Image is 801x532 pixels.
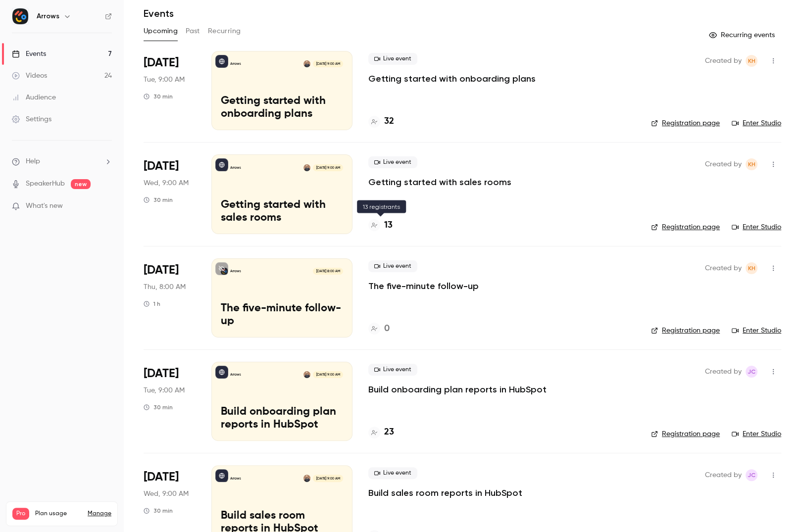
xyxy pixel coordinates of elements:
[144,178,189,188] span: Wed, 9:00 AM
[211,362,352,441] a: Build onboarding plan reports in HubSpotArrowsShareil Nariman[DATE] 9:00 AMBuild onboarding plan ...
[144,489,189,499] span: Wed, 9:00 AM
[651,326,720,336] a: Registration page
[368,384,547,395] a: Build onboarding plan reports in HubSpot
[144,23,178,39] button: Upcoming
[748,262,755,274] span: KH
[313,60,343,67] span: [DATE] 9:00 AM
[705,55,742,67] span: Created by
[12,156,112,167] li: help-dropdown-opener
[230,61,241,66] p: Arrows
[35,510,82,518] span: Plan usage
[313,475,343,482] span: [DATE] 9:00 AM
[368,280,479,292] p: The five-minute follow-up
[704,27,781,43] button: Recurring events
[746,158,757,170] span: Kim Hacker
[732,118,781,128] a: Enter Studio
[144,93,173,100] div: 30 min
[368,53,417,65] span: Live event
[368,260,417,272] span: Live event
[746,469,757,481] span: Jamie Carlson
[144,507,173,515] div: 30 min
[651,429,720,439] a: Registration page
[368,73,536,85] a: Getting started with onboarding plans
[368,467,417,479] span: Live event
[313,371,343,378] span: [DATE] 9:00 AM
[368,364,417,376] span: Live event
[37,11,59,21] h6: Arrows
[313,164,343,171] span: [DATE] 9:00 AM
[208,23,241,39] button: Recurring
[384,426,394,439] h4: 23
[12,114,51,124] div: Settings
[144,7,174,19] h1: Events
[303,475,310,482] img: Shareil Nariman
[368,156,417,168] span: Live event
[88,510,111,518] a: Manage
[384,115,394,128] h4: 32
[651,118,720,128] a: Registration page
[705,262,742,274] span: Created by
[211,258,352,338] a: The five-minute follow-upArrows[DATE] 8:00 AMThe five-minute follow-up
[651,222,720,232] a: Registration page
[26,179,65,189] a: SpeakerHub
[144,362,196,441] div: Sep 23 Tue, 9:00 AM (America/Los Angeles)
[221,406,343,432] p: Build onboarding plan reports in HubSpot
[230,372,241,377] p: Arrows
[368,219,393,232] a: 13
[144,55,179,71] span: [DATE]
[748,366,755,378] span: JC
[221,302,343,328] p: The five-minute follow-up
[144,196,173,204] div: 30 min
[211,154,352,234] a: Getting started with sales roomsArrowsShareil Nariman[DATE] 9:00 AMGetting started with sales rooms
[303,164,310,171] img: Shareil Nariman
[732,326,781,336] a: Enter Studio
[368,487,522,499] a: Build sales room reports in HubSpot
[12,93,56,102] div: Audience
[303,60,310,67] img: Shareil Nariman
[368,426,394,439] a: 23
[384,322,390,336] h4: 0
[303,371,310,378] img: Shareil Nariman
[705,366,742,378] span: Created by
[705,158,742,170] span: Created by
[144,258,196,338] div: Sep 18 Thu, 8:00 AM (America/Los Angeles)
[26,201,63,211] span: What's new
[144,262,179,278] span: [DATE]
[748,469,755,481] span: JC
[144,158,179,174] span: [DATE]
[100,202,112,211] iframe: Noticeable Trigger
[748,158,755,170] span: KH
[748,55,755,67] span: KH
[368,176,511,188] a: Getting started with sales rooms
[71,179,91,189] span: new
[12,508,29,520] span: Pro
[144,469,179,485] span: [DATE]
[368,115,394,128] a: 32
[230,476,241,481] p: Arrows
[230,165,241,170] p: Arrows
[746,366,757,378] span: Jamie Carlson
[12,71,47,81] div: Videos
[186,23,200,39] button: Past
[368,322,390,336] a: 0
[746,55,757,67] span: Kim Hacker
[12,49,46,59] div: Events
[313,268,343,275] span: [DATE] 8:00 AM
[12,8,28,24] img: Arrows
[732,429,781,439] a: Enter Studio
[144,282,186,292] span: Thu, 8:00 AM
[746,262,757,274] span: Kim Hacker
[211,51,352,130] a: Getting started with onboarding plansArrowsShareil Nariman[DATE] 9:00 AMGetting started with onbo...
[705,469,742,481] span: Created by
[144,51,196,130] div: Sep 16 Tue, 9:00 AM (America/Los Angeles)
[230,269,241,274] p: Arrows
[221,199,343,225] p: Getting started with sales rooms
[732,222,781,232] a: Enter Studio
[144,366,179,382] span: [DATE]
[144,75,185,85] span: Tue, 9:00 AM
[144,386,185,395] span: Tue, 9:00 AM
